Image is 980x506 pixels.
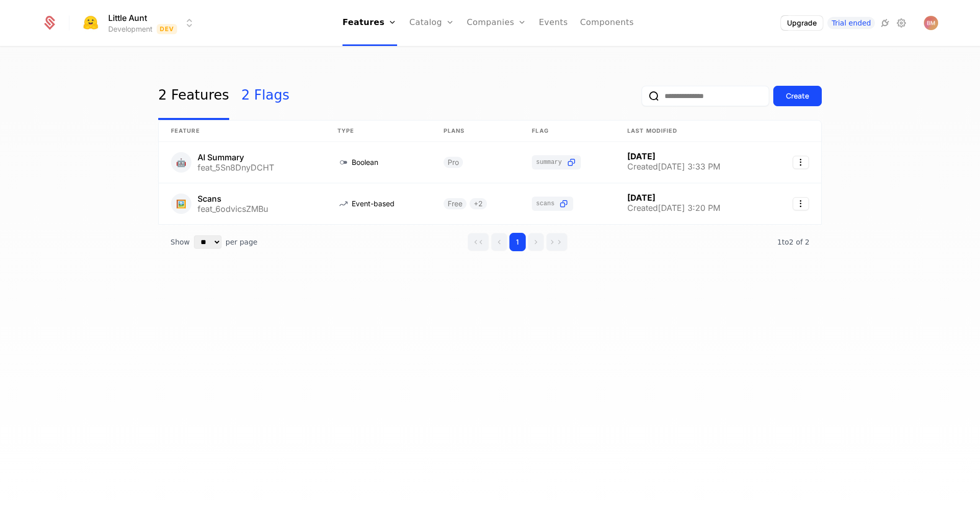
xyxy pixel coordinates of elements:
[773,86,822,106] button: Create
[924,16,938,30] button: Open user button
[777,238,810,246] span: 2
[108,12,147,24] span: Little Aunt
[546,233,568,251] button: Go to last page
[108,24,153,34] div: Development
[777,238,805,246] span: 1 to 2 of
[924,16,938,30] img: Beom Mee
[159,121,325,142] th: Feature
[615,121,768,142] th: Last Modified
[793,197,809,210] button: Select action
[528,233,544,251] button: Go to next page
[325,121,431,142] th: Type
[468,233,489,251] button: Go to first page
[786,91,809,101] div: Create
[827,17,875,29] a: Trial ended
[194,235,222,249] select: Select page size
[491,233,507,251] button: Go to previous page
[158,225,822,259] div: Table pagination
[879,17,891,29] a: Integrations
[79,11,103,35] img: Little Aunt
[226,237,258,247] span: per page
[793,156,809,169] button: Select action
[468,233,568,251] div: Page navigation
[781,16,823,30] button: Upgrade
[895,17,908,29] a: Settings
[241,72,289,120] a: 2 Flags
[509,233,526,251] button: Go to page 1
[431,121,520,142] th: Plans
[170,237,190,247] span: Show
[158,72,229,120] a: 2 Features
[520,121,615,142] th: Flag
[82,12,196,34] button: Select environment
[157,24,178,34] span: Dev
